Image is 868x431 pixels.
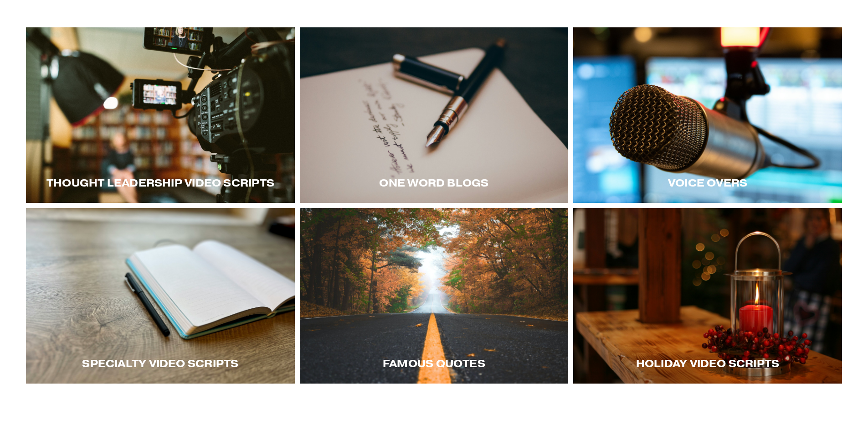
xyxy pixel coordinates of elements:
[668,177,747,189] span: Voice Overs
[379,177,488,189] span: One word blogs
[636,357,780,370] span: Holiday Video Scripts
[82,357,238,370] span: Specialty Video Scripts
[46,177,274,189] span: Thought LEadership Video Scripts
[383,357,485,370] span: Famous Quotes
